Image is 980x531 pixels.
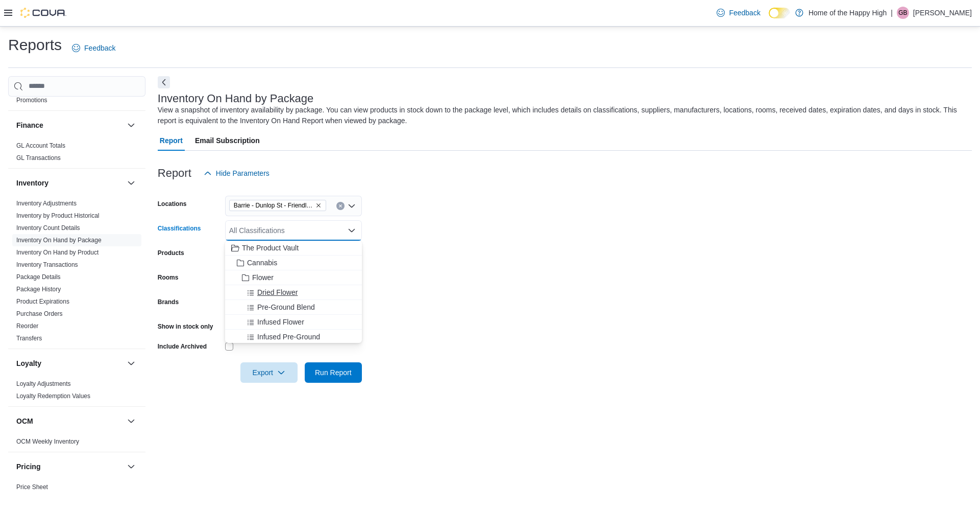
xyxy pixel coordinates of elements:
[240,362,298,383] button: Export
[16,322,38,330] a: Reorder
[16,335,42,342] a: Transfers
[229,200,326,211] span: Barrie - Dunlop St - Friendly Stranger
[8,197,145,349] div: Inventory
[158,273,179,282] label: Rooms
[225,285,362,300] button: Dried Flower
[16,298,69,305] a: Product Expirations
[336,202,345,210] button: Clear input
[242,243,299,253] span: The Product Vault
[16,154,61,161] a: GL Transactions
[808,7,887,19] p: Home of the Happy High
[8,435,145,452] div: OCM
[16,310,63,318] span: Purchase Orders
[8,140,145,168] div: Finance
[16,199,77,207] span: Inventory Adjustments
[225,270,362,285] button: Flower
[16,273,61,281] span: Package Details
[158,224,201,233] label: Classifications
[16,97,47,104] a: Promotions
[16,358,41,368] h3: Loyalty
[16,461,123,472] button: Pricing
[257,287,298,297] span: Dried Flower
[158,93,314,105] h3: Inventory On Hand by Package
[257,317,304,327] span: Infused Flower
[315,202,322,209] button: Remove Barrie - Dunlop St - Friendly Stranger from selection in this group
[16,392,90,400] span: Loyalty Redemption Values
[225,241,362,256] button: The Product Vault
[16,96,47,104] span: Promotions
[234,200,313,211] span: Barrie - Dunlop St - Friendly Stranger
[729,8,760,18] span: Feedback
[16,120,123,130] button: Finance
[16,224,80,232] span: Inventory Count Details
[125,177,137,189] button: Inventory
[16,393,90,400] a: Loyalty Redemption Values
[257,302,315,312] span: Pre-Ground Blend
[247,258,277,268] span: Cannabis
[16,416,123,426] button: OCM
[225,315,362,330] button: Infused Flower
[16,178,48,188] h3: Inventory
[158,167,191,179] h3: Report
[160,130,183,151] span: Report
[16,285,61,293] span: Package History
[16,120,43,130] h3: Finance
[16,237,102,244] a: Inventory On Hand by Package
[125,460,137,473] button: Pricing
[225,256,362,270] button: Cannabis
[158,298,179,306] label: Brands
[305,362,362,383] button: Run Report
[125,357,137,370] button: Loyalty
[16,212,100,219] a: Inventory by Product Historical
[348,202,356,210] button: Open list of options
[16,154,61,162] span: GL Transactions
[16,358,123,368] button: Loyalty
[158,76,170,88] button: Next
[16,380,71,387] a: Loyalty Adjustments
[8,481,145,497] div: Pricing
[20,8,66,18] img: Cova
[16,416,33,426] h3: OCM
[216,168,269,178] span: Hide Parameters
[158,105,967,126] div: View a snapshot of inventory availability by package. You can view products in stock down to the ...
[252,272,274,283] span: Flower
[158,200,187,208] label: Locations
[315,367,352,378] span: Run Report
[16,142,65,149] a: GL Account Totals
[16,142,65,150] span: GL Account Totals
[16,461,40,472] h3: Pricing
[225,300,362,315] button: Pre-Ground Blend
[897,7,909,19] div: Guya Bissember
[125,415,137,427] button: OCM
[8,378,145,406] div: Loyalty
[16,483,48,491] span: Price Sheet
[898,7,907,19] span: GB
[769,8,790,18] input: Dark Mode
[16,322,38,330] span: Reorder
[16,286,61,293] a: Package History
[16,380,71,388] span: Loyalty Adjustments
[158,342,207,351] label: Include Archived
[713,3,764,23] a: Feedback
[257,332,320,342] span: Infused Pre-Ground
[16,224,80,232] a: Inventory Count Details
[8,35,62,55] h1: Reports
[225,330,362,344] button: Infused Pre-Ground
[16,483,48,491] a: Price Sheet
[158,322,213,331] label: Show in stock only
[16,437,79,446] span: OCM Weekly Inventory
[16,200,77,207] a: Inventory Adjustments
[200,163,274,183] button: Hide Parameters
[16,438,79,445] a: OCM Weekly Inventory
[247,362,291,383] span: Export
[68,38,119,58] a: Feedback
[16,248,99,257] span: Inventory On Hand by Product
[16,249,99,256] a: Inventory On Hand by Product
[913,7,972,19] p: [PERSON_NAME]
[16,178,123,188] button: Inventory
[16,261,78,268] a: Inventory Transactions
